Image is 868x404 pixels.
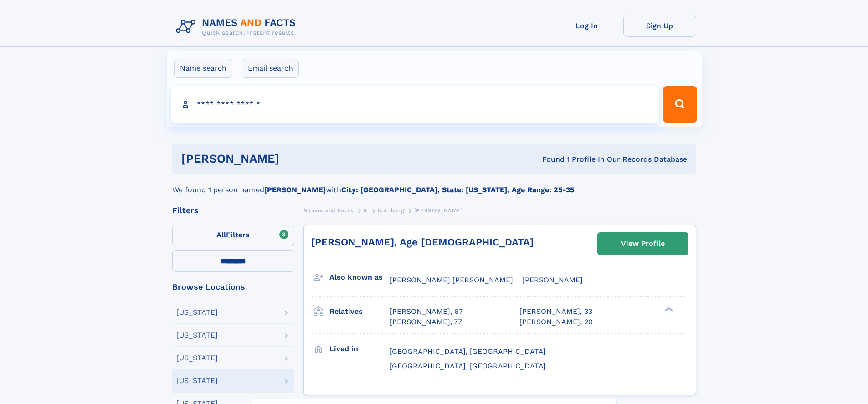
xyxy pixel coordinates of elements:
div: Found 1 Profile In Our Records Database [411,154,687,164]
label: Email search [242,59,299,78]
span: Kornberg [378,207,404,214]
div: [US_STATE] [176,332,218,339]
h3: Relatives [329,304,390,319]
input: search input [171,86,659,123]
img: Logo Names and Facts [172,15,303,39]
a: [PERSON_NAME], 20 [519,317,593,327]
span: [PERSON_NAME] [414,207,463,214]
h3: Also known as [329,270,390,285]
div: Browse Locations [172,283,294,291]
span: [PERSON_NAME] [PERSON_NAME] [390,276,513,284]
a: View Profile [598,233,688,255]
h1: [PERSON_NAME] [181,153,411,164]
span: [GEOGRAPHIC_DATA], [GEOGRAPHIC_DATA] [390,347,546,356]
div: ❯ [663,307,673,312]
span: All [216,230,226,239]
div: [US_STATE] [176,309,218,316]
a: [PERSON_NAME], Age [DEMOGRAPHIC_DATA] [311,236,534,248]
div: [US_STATE] [176,377,218,384]
a: Sign Up [623,15,696,37]
button: Search Button [663,86,697,123]
span: [PERSON_NAME] [522,276,583,284]
label: Filters [172,225,294,246]
div: Filters [172,206,294,215]
a: [PERSON_NAME], 67 [390,307,463,317]
div: We found 1 person named with . [172,174,696,195]
a: Log In [550,15,623,37]
span: K [364,207,368,214]
a: [PERSON_NAME], 33 [519,307,592,317]
h3: Lived in [329,341,390,357]
a: K [364,205,368,216]
b: [PERSON_NAME] [264,185,326,194]
label: Name search [174,59,232,78]
a: [PERSON_NAME], 77 [390,317,462,327]
a: Kornberg [378,205,404,216]
b: City: [GEOGRAPHIC_DATA], State: [US_STATE], Age Range: 25-35 [341,185,574,194]
span: [GEOGRAPHIC_DATA], [GEOGRAPHIC_DATA] [390,362,546,370]
div: View Profile [621,233,665,254]
a: Names and Facts [303,205,354,216]
div: [US_STATE] [176,354,218,362]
